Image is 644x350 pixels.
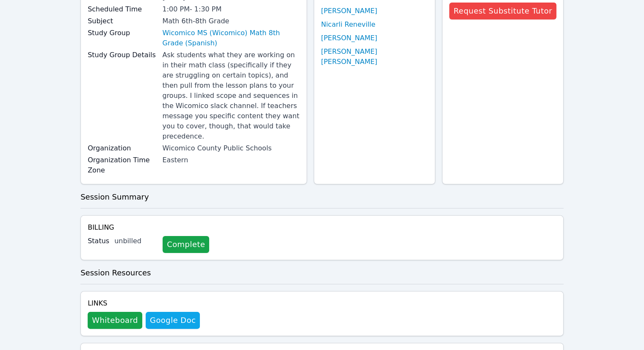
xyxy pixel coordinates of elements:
label: Subject [88,16,157,26]
label: Organization [88,143,157,153]
label: Status [88,236,109,246]
label: Scheduled Time [88,4,157,14]
div: Math 6th-8th Grade [162,16,300,26]
a: [PERSON_NAME] [321,6,377,16]
a: [PERSON_NAME] [321,33,377,43]
a: Wicomico MS (Wicomico) Math 8th Grade (Spanish) [162,28,300,48]
div: Eastern [162,155,300,165]
div: Wicomico County Public Schools [162,143,300,153]
h4: Links [88,298,200,308]
a: Nicarli Reneville [321,19,375,30]
div: Ask students what they are working on in their math class (specifically if they are struggling on... [162,50,300,142]
button: Request Substitute Tutor [449,3,556,19]
a: Google Doc [146,312,200,329]
button: Whiteboard [88,312,142,329]
a: Complete [163,236,209,253]
label: Study Group [88,28,157,38]
h3: Session Summary [80,191,564,203]
h3: Session Resources [80,267,564,279]
label: Study Group Details [88,50,157,60]
label: Organization Time Zone [88,155,157,175]
div: 1:00 PM - 1:30 PM [162,4,300,14]
div: unbilled [114,236,156,246]
a: [PERSON_NAME] [PERSON_NAME] [321,47,428,67]
h4: Billing [88,222,556,233]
